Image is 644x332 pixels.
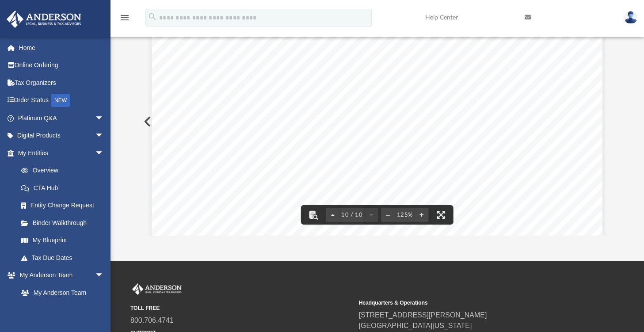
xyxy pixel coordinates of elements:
[95,109,113,127] span: arrow_drop_down
[12,197,117,214] a: Entity Change Request
[12,249,117,267] a: Tax Due Dates
[12,214,117,232] a: Binder Walkthrough
[4,11,84,28] img: Anderson Advisors Platinum Portal
[137,8,617,236] div: File preview
[119,12,130,23] i: menu
[381,205,395,225] button: Zoom out
[130,304,353,312] small: TOLL FREE
[6,267,113,284] a: My Anderson Teamarrow_drop_down
[395,212,415,218] div: Current zoom level
[6,109,117,127] a: Platinum Q&Aarrow_drop_down
[95,267,113,285] span: arrow_drop_down
[12,301,113,319] a: Anderson System
[6,57,117,74] a: Online Ordering
[12,284,108,301] a: My Anderson Team
[130,283,183,295] img: Anderson Advisors Platinum Portal
[359,322,472,329] a: [GEOGRAPHIC_DATA][US_STATE]
[6,127,117,145] a: Digital Productsarrow_drop_down
[51,94,70,107] div: NEW
[304,205,323,225] button: Toggle findbar
[431,205,451,225] button: Enter fullscreen
[6,74,117,92] a: Tax Organizers
[148,12,157,22] i: search
[326,205,340,225] button: Previous page
[278,172,507,184] span: [US_STATE] STATE BUSINESS LICENSE
[12,179,117,197] a: CTA Hub
[95,127,113,145] span: arrow_drop_down
[340,212,364,218] span: 10 / 10
[6,92,117,110] a: Order StatusNEW
[12,162,117,179] a: Overview
[137,109,156,134] button: Previous File
[624,11,637,24] img: User Pic
[329,191,440,199] span: Centennial One Capital, LLC
[6,144,117,162] a: My Entitiesarrow_drop_down
[130,317,174,324] a: 800.706.4741
[359,299,581,307] small: Headquarters & Operations
[6,39,117,57] a: Home
[119,17,130,23] a: menu
[137,8,617,236] div: Document Viewer
[95,144,113,162] span: arrow_drop_down
[12,232,113,249] a: My Blueprint
[340,205,364,225] button: 10 / 10
[359,311,487,319] a: [STREET_ADDRESS][PERSON_NAME]
[415,205,429,225] button: Zoom in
